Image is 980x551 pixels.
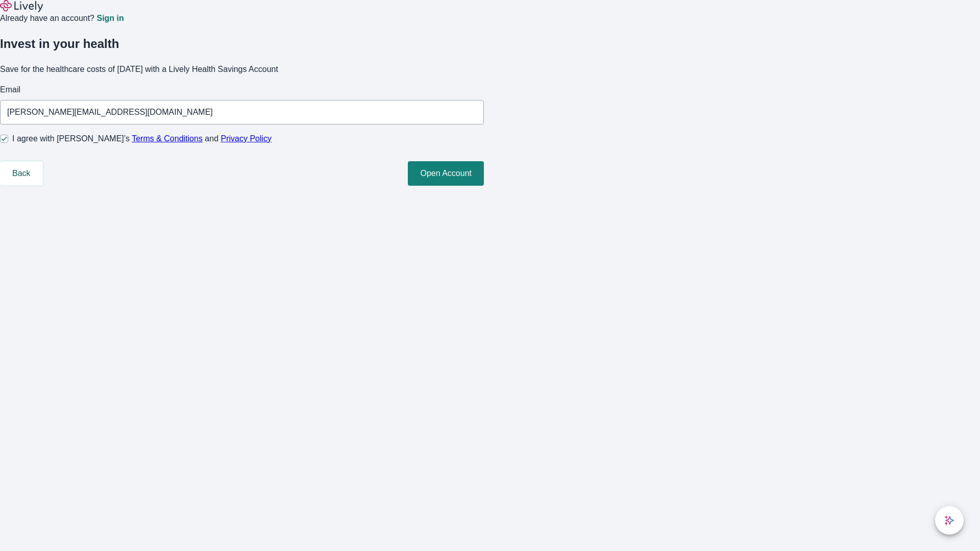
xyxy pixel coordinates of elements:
a: Privacy Policy [221,134,272,143]
button: Open Account [408,161,484,186]
a: Terms & Conditions [132,134,203,143]
button: chat [935,506,964,535]
svg: Lively AI Assistant [944,515,954,525]
a: Sign in [96,14,124,22]
span: I agree with [PERSON_NAME]’s and [12,133,272,145]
